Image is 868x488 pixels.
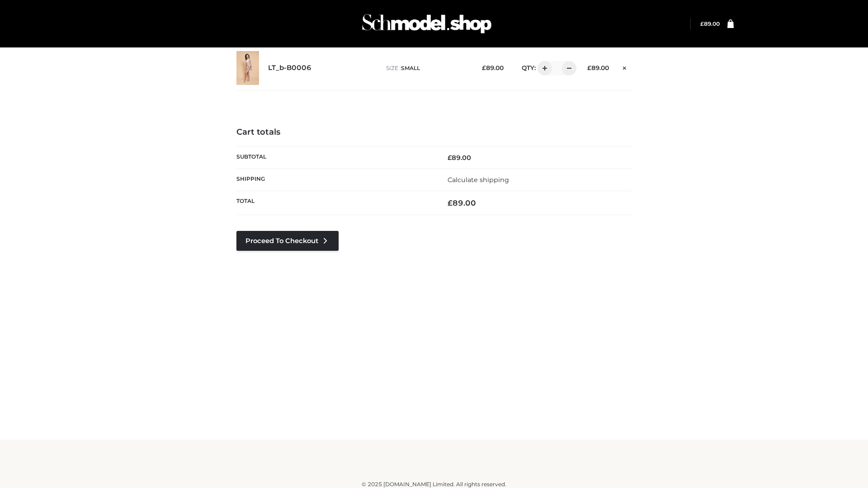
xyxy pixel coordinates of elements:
a: £89.00 [700,20,720,27]
p: size : [386,64,468,72]
bdi: 89.00 [700,20,720,27]
bdi: 89.00 [587,64,609,71]
span: SMALL [401,65,420,71]
a: Proceed to Checkout [236,231,339,251]
span: £ [587,64,591,71]
span: £ [700,20,704,27]
bdi: 89.00 [482,64,504,71]
img: LT_b-B0006 - SMALL [236,51,259,85]
span: £ [448,154,452,162]
th: Shipping [236,169,434,191]
div: QTY: [513,61,573,75]
a: Calculate shipping [448,176,509,184]
span: £ [482,64,486,71]
th: Total [236,191,434,215]
bdi: 89.00 [448,198,476,207]
bdi: 89.00 [448,154,471,162]
th: Subtotal [236,146,434,169]
a: LT_b-B0006 [268,64,311,72]
span: £ [448,198,453,207]
img: Schmodel Admin 964 [359,6,495,42]
h4: Cart totals [236,127,632,137]
a: Remove this item [618,61,632,73]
